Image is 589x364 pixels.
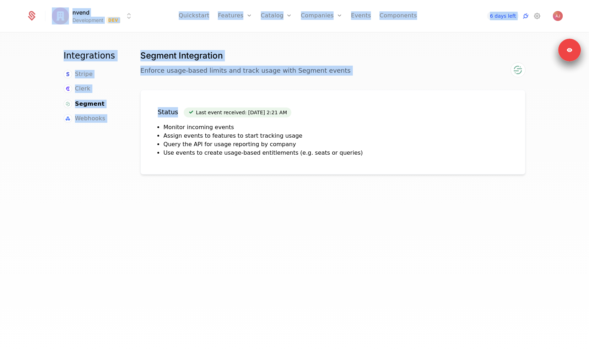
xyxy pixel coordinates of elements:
div: Last event received: [DATE] 2:21 AM [188,109,287,116]
a: 6 days left [487,12,519,20]
h1: Segment Integration [140,50,525,61]
span: Stripe [75,70,93,78]
nav: Main [64,50,123,123]
span: Dev [106,17,121,24]
span: nvend [72,8,90,17]
button: Select environment [54,8,134,24]
li: Query the API for usage reporting by company [163,140,363,149]
a: Webhooks [64,114,105,123]
a: Segment [64,100,104,108]
a: Clerk [64,84,90,93]
img: Andrew Joiner [553,11,563,21]
button: Open user button [553,11,563,21]
span: Status [158,108,178,116]
span: Clerk [75,84,90,93]
li: Assign events to features to start tracking usage [163,132,363,140]
img: nvend [52,7,69,24]
span: Webhooks [75,114,105,123]
div: Development [72,17,103,24]
p: Enforce usage-based limits and track usage with Segment events [140,66,525,76]
li: Monitor incoming events [163,123,363,132]
h1: Integrations [64,50,123,61]
a: Stripe [64,70,93,78]
a: Integrations [522,12,530,20]
li: Use events to create usage-based entitlements (e.g. seats or queries) [163,149,363,157]
a: Settings [533,12,541,20]
span: Segment [75,100,104,108]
